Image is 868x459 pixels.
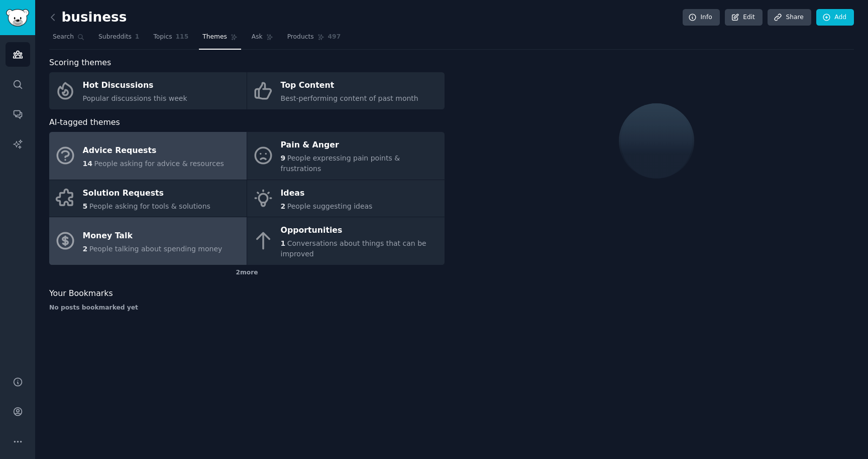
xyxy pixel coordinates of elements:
span: 2 [281,202,286,210]
span: Products [287,33,314,42]
span: 1 [135,33,140,42]
span: 1 [281,239,286,247]
div: Solution Requests [83,185,210,201]
div: Money Talk [83,228,223,244]
div: 2 more [49,265,445,281]
a: Advice Requests14People asking for advice & resources [49,132,247,180]
a: Hot DiscussionsPopular discussions this week [49,72,247,109]
a: Info [683,9,720,26]
span: People talking about spending money [89,245,223,253]
span: Scoring themes [49,57,111,69]
span: 497 [328,33,341,42]
div: Hot Discussions [83,78,187,94]
span: 14 [83,160,92,168]
a: Opportunities1Conversations about things that can be improved [247,217,445,265]
a: Subreddits1 [95,29,143,50]
span: Subreddits [98,33,132,42]
a: Pain & Anger9People expressing pain points & frustrations [247,132,445,180]
span: 2 [83,245,88,253]
span: Popular discussions this week [83,94,187,102]
span: 115 [176,33,189,42]
span: People suggesting ideas [287,202,373,210]
span: Best-performing content of past month [281,94,418,102]
a: Search [49,29,88,50]
a: Ask [248,29,277,50]
span: Your Bookmarks [49,287,113,300]
div: No posts bookmarked yet [49,303,445,313]
div: Ideas [281,185,373,201]
span: Conversations about things that can be improved [281,239,426,258]
span: People expressing pain points & frustrations [281,154,400,173]
div: Advice Requests [83,142,224,159]
div: Opportunities [281,223,440,239]
span: 9 [281,154,286,162]
span: Ask [252,33,263,42]
a: Themes [199,29,241,50]
span: Search [53,33,74,42]
h2: business [49,10,127,26]
img: GummySearch logo [6,9,29,27]
a: Edit [725,9,763,26]
div: Top Content [281,78,418,94]
a: Topics115 [150,29,192,50]
a: Money Talk2People talking about spending money [49,217,247,265]
span: People asking for advice & resources [94,160,224,168]
a: Ideas2People suggesting ideas [247,180,445,217]
span: Topics [153,33,172,42]
span: 5 [83,202,88,210]
span: Themes [202,33,227,42]
span: AI-tagged themes [49,116,120,129]
a: Share [768,9,811,26]
span: People asking for tools & solutions [89,202,210,210]
div: Pain & Anger [281,137,440,154]
a: Top ContentBest-performing content of past month [247,72,445,109]
a: Add [816,9,854,26]
a: Solution Requests5People asking for tools & solutions [49,180,247,217]
a: Products497 [284,29,344,50]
